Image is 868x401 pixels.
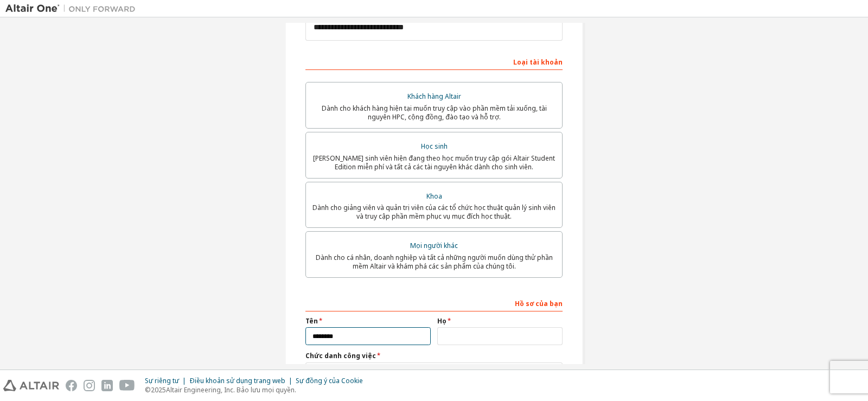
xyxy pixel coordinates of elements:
font: [PERSON_NAME] sinh viên hiện đang theo học muốn truy cập gói Altair Student Edition miễn phí và t... [313,154,555,171]
img: facebook.svg [66,380,77,391]
font: 2025 [151,385,166,394]
font: Sự riêng tư [145,376,179,385]
font: Dành cho cá nhân, doanh nghiệp và tất cả những người muốn dùng thử phần mềm Altair và khám phá cá... [316,253,553,271]
font: Điều khoản sử dụng trang web [189,376,285,385]
font: Altair Engineering, Inc. Bảo lưu mọi quyền. [166,385,296,394]
font: Mọi người khác [410,241,458,250]
font: Khoa [426,192,442,201]
img: Altair One [5,3,141,14]
font: Học sinh [421,142,448,151]
font: Chức danh công việc [305,351,376,360]
img: linkedin.svg [101,380,113,391]
font: Khách hàng Altair [407,92,461,101]
font: Hồ sơ của bạn [515,299,563,308]
font: Dành cho khách hàng hiện tại muốn truy cập vào phần mềm tải xuống, tài nguyên HPC, cộng đồng, đào... [322,104,547,122]
img: altair_logo.svg [3,380,59,391]
font: Sự đồng ý của Cookie [296,376,363,385]
font: Tên [305,316,318,326]
img: youtube.svg [119,380,135,391]
font: Họ [437,316,446,326]
img: instagram.svg [84,380,95,391]
font: © [145,385,151,394]
font: Dành cho giảng viên và quản trị viên của các tổ chức học thuật quản lý sinh viên và truy cập phần... [312,203,556,221]
font: Loại tài khoản [513,58,563,67]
